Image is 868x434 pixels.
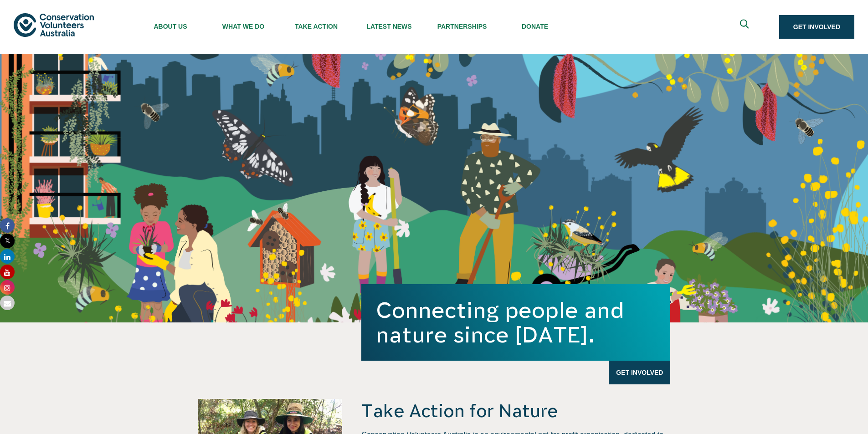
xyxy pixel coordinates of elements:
[498,23,571,30] span: Donate
[207,23,280,30] span: What We Do
[779,15,854,39] a: Get Involved
[14,13,94,36] img: logo.svg
[280,23,353,30] span: Take Action
[740,20,751,35] span: Expand search box
[134,23,207,30] span: About Us
[361,399,670,423] h4: Take Action for Nature
[376,298,656,347] h1: Connecting people and nature since [DATE].
[734,16,756,38] button: Expand search box Close search box
[426,23,498,30] span: Partnerships
[353,23,426,30] span: Latest News
[609,361,670,384] a: Get Involved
